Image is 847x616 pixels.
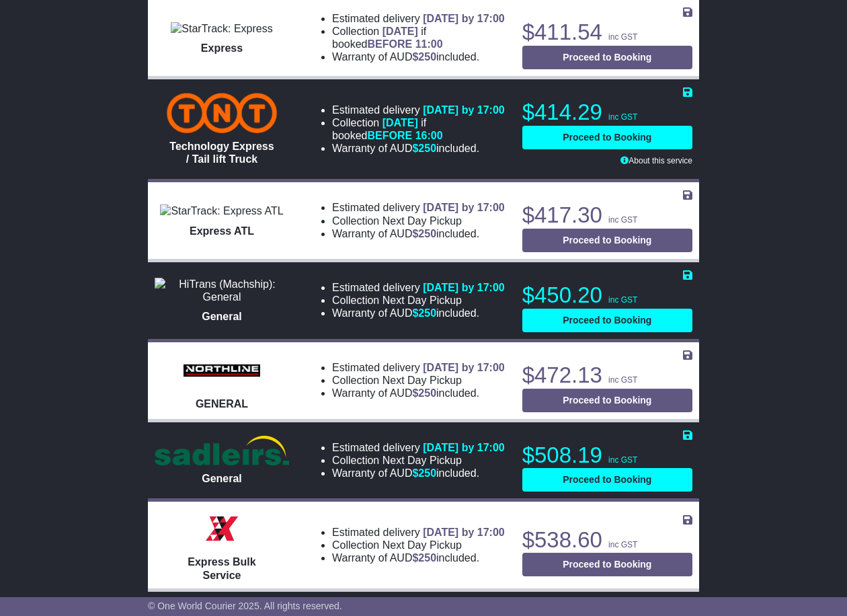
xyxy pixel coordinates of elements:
[332,25,506,50] li: Collection
[522,99,692,126] p: $414.29
[522,362,692,389] p: $472.13
[522,468,692,492] button: Proceed to Booking
[202,508,242,549] img: Border Express: Express Bulk Service
[412,387,436,399] span: $
[155,436,289,465] img: Sadleirs Logistics (Machship): General
[522,309,692,332] button: Proceed to Booking
[608,112,637,122] span: inc GST
[332,361,505,374] li: Estimated delivery
[412,467,436,479] span: $
[423,282,505,293] span: [DATE] by 17:00
[332,281,505,294] li: Estimated delivery
[418,51,436,63] span: 250
[415,130,443,141] span: 16:00
[190,225,254,237] span: Express ATL
[522,442,692,469] p: $508.19
[412,143,436,154] span: $
[418,552,436,564] span: 250
[332,526,505,539] li: Estimated delivery
[522,46,692,69] button: Proceed to Booking
[169,141,274,165] span: Technology Express / Tail lift Truck
[332,441,505,454] li: Estimated delivery
[196,398,248,410] span: GENERAL
[418,307,436,319] span: 250
[332,539,505,551] li: Collection
[423,104,505,116] span: [DATE] by 17:00
[382,117,418,128] span: [DATE]
[382,295,462,306] span: Next Day Pickup
[418,228,436,239] span: 250
[202,311,242,322] span: General
[522,282,692,309] p: $450.20
[415,38,443,50] span: 11:00
[522,126,692,149] button: Proceed to Booking
[332,116,506,142] li: Collection
[608,375,637,385] span: inc GST
[148,601,342,611] span: © One World Courier 2025. All rights reserved.
[167,93,276,133] img: TNT Domestic: Technology Express / Tail lift Truck
[171,22,272,35] img: StarTrack: Express
[608,215,637,225] span: inc GST
[608,295,637,305] span: inc GST
[332,387,505,399] li: Warranty of AUD included.
[332,201,505,214] li: Estimated delivery
[160,204,283,217] img: StarTrack: Express ATL
[332,50,506,63] li: Warranty of AUD included.
[418,467,436,479] span: 250
[332,454,505,467] li: Collection
[382,539,462,551] span: Next Day Pickup
[332,551,505,564] li: Warranty of AUD included.
[184,350,260,391] img: Northline Distribution (Machship): GENERAL
[418,143,436,154] span: 250
[423,527,505,538] span: [DATE] by 17:00
[332,117,443,141] span: if booked
[382,26,418,37] span: [DATE]
[201,42,243,54] span: Express
[423,362,505,373] span: [DATE] by 17:00
[522,156,692,165] p: About this service
[608,455,637,465] span: inc GST
[155,278,289,303] img: HiTrans (Machship): General
[202,473,242,484] span: General
[332,104,506,116] li: Estimated delivery
[332,294,505,307] li: Collection
[332,307,505,319] li: Warranty of AUD included.
[608,32,637,42] span: inc GST
[412,552,436,564] span: $
[332,12,506,25] li: Estimated delivery
[423,202,505,213] span: [DATE] by 17:00
[382,375,462,386] span: Next Day Pickup
[522,19,692,46] p: $411.54
[522,229,692,252] button: Proceed to Booking
[522,553,692,576] button: Proceed to Booking
[332,215,505,227] li: Collection
[412,228,436,239] span: $
[332,26,443,50] span: if booked
[412,307,436,319] span: $
[382,455,462,466] span: Next Day Pickup
[423,13,505,24] span: [DATE] by 17:00
[368,130,413,141] span: BEFORE
[332,227,505,240] li: Warranty of AUD included.
[522,202,692,229] p: $417.30
[418,387,436,399] span: 250
[368,38,413,50] span: BEFORE
[188,556,255,580] span: Express Bulk Service
[382,215,462,227] span: Next Day Pickup
[522,527,692,553] p: $538.60
[332,142,506,155] li: Warranty of AUD included.
[522,389,692,412] button: Proceed to Booking
[332,374,505,387] li: Collection
[412,51,436,63] span: $
[608,540,637,549] span: inc GST
[332,467,505,479] li: Warranty of AUD included.
[423,442,505,453] span: [DATE] by 17:00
